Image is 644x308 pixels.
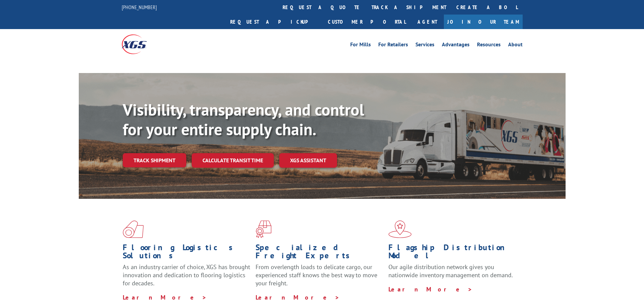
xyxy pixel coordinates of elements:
[442,42,470,49] a: Advantages
[378,42,408,49] a: For Retailers
[477,42,501,49] a: Resources
[279,153,337,168] a: XGS ASSISTANT
[388,263,513,279] span: Our agile distribution network gives you nationwide inventory management on demand.
[350,42,371,49] a: For Mills
[444,15,523,29] a: Join Our Team
[323,15,411,29] a: Customer Portal
[256,243,383,263] h1: Specialized Freight Experts
[225,15,323,29] a: Request a pickup
[256,263,383,293] p: From overlength loads to delicate cargo, our experienced staff knows the best way to move your fr...
[123,153,186,167] a: Track shipment
[256,220,271,238] img: xgs-icon-focused-on-flooring-red
[123,99,364,140] b: Visibility, transparency, and control for your entire supply chain.
[123,220,144,238] img: xgs-icon-total-supply-chain-intelligence-red
[256,293,340,301] a: Learn More >
[388,285,473,293] a: Learn More >
[508,42,523,49] a: About
[123,263,250,287] span: As an industry carrier of choice, XGS has brought innovation and dedication to flooring logistics...
[411,15,444,29] a: Agent
[192,153,274,168] a: Calculate transit time
[123,293,207,301] a: Learn More >
[388,243,516,263] h1: Flagship Distribution Model
[388,220,412,238] img: xgs-icon-flagship-distribution-model-red
[122,4,157,10] a: [PHONE_NUMBER]
[415,42,434,49] a: Services
[123,243,251,263] h1: Flooring Logistics Solutions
